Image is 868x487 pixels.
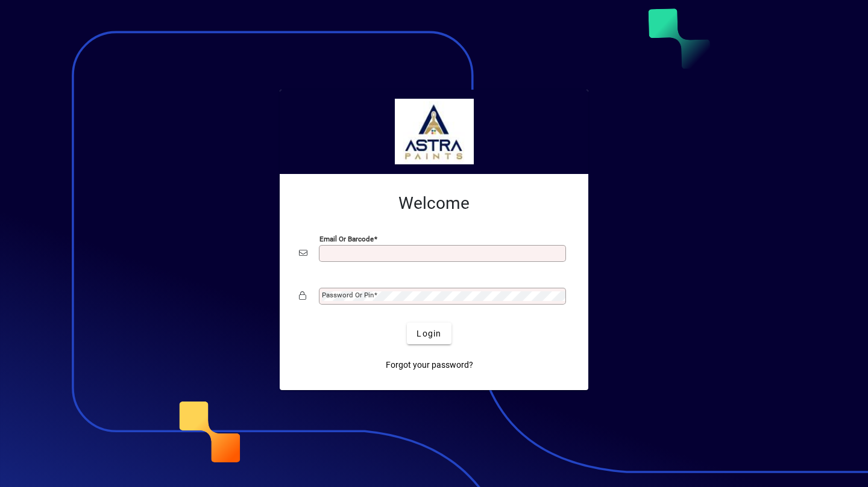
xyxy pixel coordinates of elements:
[407,323,451,344] button: Login
[299,193,569,214] h2: Welcome
[417,327,441,340] span: Login
[381,354,478,376] a: Forgot your password?
[386,359,473,371] span: Forgot your password?
[322,291,374,299] mat-label: Password or Pin
[319,235,374,243] mat-label: Email or Barcode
